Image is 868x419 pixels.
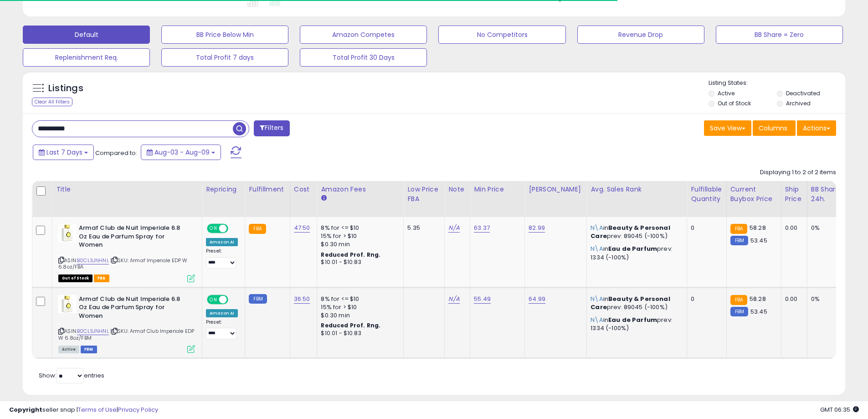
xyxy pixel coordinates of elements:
span: Compared to: [95,149,137,157]
div: Ship Price [785,185,803,204]
div: 0% [811,295,841,303]
strong: Copyright [9,405,42,414]
a: 64.99 [529,295,545,304]
button: Last 7 Days [33,145,94,160]
a: N/A [448,223,459,233]
div: 15% for > $10 [321,303,396,311]
span: 2025-08-17 06:35 GMT [820,405,859,414]
small: FBM [730,307,748,316]
button: BB Price Below Min [161,26,288,44]
div: 0% [811,224,841,232]
div: $10.01 - $10.83 [321,330,396,337]
button: Total Profit 30 Days [300,48,427,67]
p: in prev: 1334 (-100%) [591,245,680,261]
span: N\A [591,244,603,253]
button: Default [23,26,150,44]
button: Filters [254,120,289,136]
button: BB Share = Zero [716,26,843,44]
span: Last 7 Days [46,148,82,157]
div: 0.00 [785,224,800,232]
span: FBM [81,346,97,353]
button: Aug-03 - Aug-09 [141,145,221,160]
div: Displaying 1 to 2 of 2 items [760,168,836,177]
small: FBA [730,224,747,234]
span: | SKU: Armaf Imperiale EDP W 6.8oz/FBA [58,257,188,270]
div: Current Buybox Price [730,185,777,204]
div: 15% for > $10 [321,232,396,240]
span: N\A [591,223,603,232]
a: 47.50 [294,223,310,233]
div: $10.01 - $10.83 [321,259,396,266]
span: Aug-03 - Aug-09 [154,148,210,157]
small: FBM [249,294,267,304]
span: Show: entries [39,371,104,380]
label: Active [718,89,734,97]
small: FBM [730,236,748,245]
div: Preset: [206,319,238,340]
a: Privacy Policy [118,405,158,414]
div: Repricing [206,185,241,194]
div: Note [448,185,466,194]
button: Actions [797,120,836,136]
div: 0 [691,295,719,303]
a: 82.99 [529,223,545,233]
small: FBA [730,295,747,305]
a: 55.49 [474,295,491,304]
span: | SKU: Armaf Club Imperiale EDP W 6.8oz/FBM [58,327,194,341]
img: 31sW6FsGCSL._SL40_.jpg [58,295,77,313]
div: Clear All Filters [32,98,72,106]
label: Archived [786,99,811,107]
button: Columns [753,120,796,136]
div: $0.30 min [321,240,396,248]
h5: Listings [48,82,83,95]
b: Reduced Prof. Rng. [321,321,380,329]
div: [PERSON_NAME] [529,185,583,194]
div: Cost [294,185,313,194]
span: N\A [591,316,603,324]
span: OFF [227,295,241,303]
span: Beauty & Personal Care [591,223,670,240]
div: 5.35 [407,224,437,232]
small: Amazon Fees. [321,194,326,202]
div: Preset: [206,248,238,269]
small: FBA [249,224,266,234]
span: All listings currently available for purchase on Amazon [58,346,79,353]
div: Avg. Sales Rank [591,185,683,194]
img: 31sW6FsGCSL._SL40_.jpg [58,224,77,242]
b: Armaf Club de Nuit Imperiale 6.8 Oz Eau de Parfum Spray for Women [79,295,190,323]
div: 8% for <= $10 [321,295,396,303]
span: Columns [759,124,787,133]
span: All listings that are currently out of stock and unavailable for purchase on Amazon [58,274,92,282]
div: 0 [691,224,719,232]
span: 58.28 [750,223,766,232]
div: Amazon AI [206,238,238,246]
a: B0CL3JNHNL [77,327,109,335]
span: N\A [591,295,603,303]
p: in prev: 89045 (-100%) [591,224,680,240]
div: Low Price FBA [407,185,441,204]
button: Save View [704,120,751,136]
div: Min Price [474,185,521,194]
div: ASIN: [58,295,195,352]
p: in prev: 89045 (-100%) [591,295,680,311]
a: B0CL3JNHNL [77,257,109,264]
b: Armaf Club de Nuit Imperiale 6.8 Oz Eau de Parfum Spray for Women [79,224,190,252]
div: $0.30 min [321,311,396,320]
div: 8% for <= $10 [321,224,396,232]
span: FBA [94,274,109,282]
span: ON [208,295,219,303]
button: Total Profit 7 days [161,48,288,67]
span: Eau de Parfum [608,316,657,324]
div: ASIN: [58,224,195,281]
a: Terms of Use [78,405,117,414]
a: N/A [448,295,459,304]
div: Amazon AI [206,309,238,317]
button: Replenishment Req. [23,48,150,67]
button: No Competitors [438,26,565,44]
button: Revenue Drop [577,26,704,44]
b: Reduced Prof. Rng. [321,251,380,259]
div: BB Share 24h. [811,185,844,204]
span: ON [208,225,219,233]
label: Deactivated [786,89,820,97]
div: seller snap | | [9,406,158,414]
